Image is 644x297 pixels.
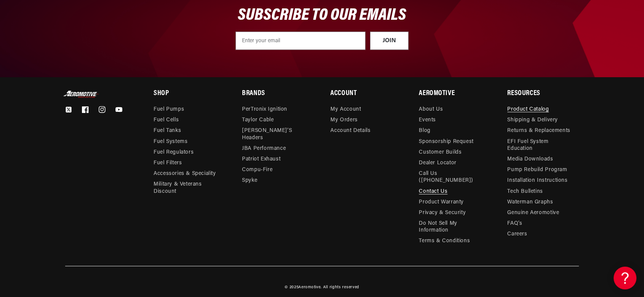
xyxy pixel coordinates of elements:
[419,137,473,147] a: Sponsorship Request
[419,147,461,158] a: Customer Builds
[419,236,470,246] a: Terms & Conditions
[235,32,365,50] input: Enter your email
[330,125,370,136] a: Account Details
[285,285,322,289] small: © 2025 .
[419,158,456,168] a: Dealer Locator
[154,147,194,158] a: Fuel Regulators
[507,115,557,125] a: Shipping & Delivery
[507,208,559,218] a: Genuine Aeromotive
[242,143,286,154] a: JBA Performance
[507,175,567,186] a: Installation Instructions
[242,106,287,115] a: PerTronix Ignition
[507,125,570,136] a: Returns & Replacements
[507,218,522,229] a: FAQ’s
[419,208,466,218] a: Privacy & Security
[242,154,280,165] a: Patriot Exhaust
[154,115,179,125] a: Fuel Cells
[419,115,436,125] a: Events
[419,186,447,197] a: Contact Us
[154,158,182,168] a: Fuel Filters
[507,197,553,208] a: Waterman Graphs
[507,137,573,154] a: EFI Fuel System Education
[242,175,257,186] a: Spyke
[242,125,308,143] a: [PERSON_NAME]’s Headers
[238,7,406,24] span: SUBSCRIBE TO OUR EMAILS
[419,106,443,115] a: About Us
[62,91,101,98] img: Aeromotive
[154,125,181,136] a: Fuel Tanks
[419,168,484,186] a: Call Us ([PHONE_NUMBER])
[507,165,567,175] a: Pump Rebuild Program
[419,197,464,208] a: Product Warranty
[242,115,274,125] a: Taylor Cable
[330,115,357,125] a: My Orders
[419,218,484,236] a: Do Not Sell My Information
[330,106,361,115] a: My Account
[370,32,409,50] button: JOIN
[323,285,359,289] small: All rights reserved
[154,168,216,179] a: Accessories & Speciality
[298,285,320,289] a: Aeromotive
[419,125,430,136] a: Blog
[242,165,272,175] a: Compu-Fire
[154,137,187,147] a: Fuel Systems
[154,179,225,197] a: Military & Veterans Discount
[507,154,553,165] a: Media Downloads
[154,106,184,115] a: Fuel Pumps
[507,106,549,115] a: Product Catalog
[507,229,527,240] a: Careers
[507,186,543,197] a: Tech Bulletins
